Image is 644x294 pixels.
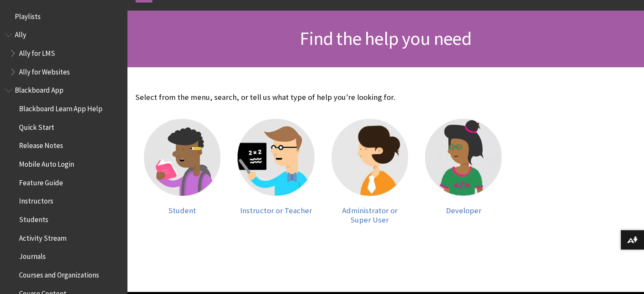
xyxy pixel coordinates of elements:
img: Administrator [332,119,408,195]
a: Developer [425,119,502,224]
span: Mobile Auto Login [19,157,74,168]
span: Ally [15,28,26,39]
span: Blackboard App [15,83,64,95]
span: Ally for LMS [19,46,55,58]
a: Student Student [144,119,221,224]
span: Playlists [15,9,41,21]
span: Developer [445,206,481,215]
span: Feature Guide [19,176,63,187]
nav: Book outline for Playlists [5,9,122,24]
span: Quick Start [19,120,54,132]
span: Activity Stream [19,231,66,242]
span: Find the help you need [300,27,471,50]
a: Instructor Instructor or Teacher [238,119,314,224]
span: Journals [19,250,46,261]
a: Administrator Administrator or Super User [332,119,408,224]
span: Instructor or Teacher [240,206,312,215]
img: Instructor [238,119,314,195]
span: Administrator or Super User [342,206,398,225]
img: Student [144,119,221,195]
span: Release Notes [19,139,63,150]
span: Blackboard Learn App Help [19,102,102,113]
span: Student [169,206,196,215]
span: Courses and Organizations [19,268,99,279]
p: Select from the menu, search, or tell us what type of help you're looking for. [135,92,510,103]
nav: Book outline for Anthology Ally Help [5,28,122,79]
span: Ally for Websites [19,65,70,76]
span: Students [19,212,48,224]
span: Instructors [19,194,53,206]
